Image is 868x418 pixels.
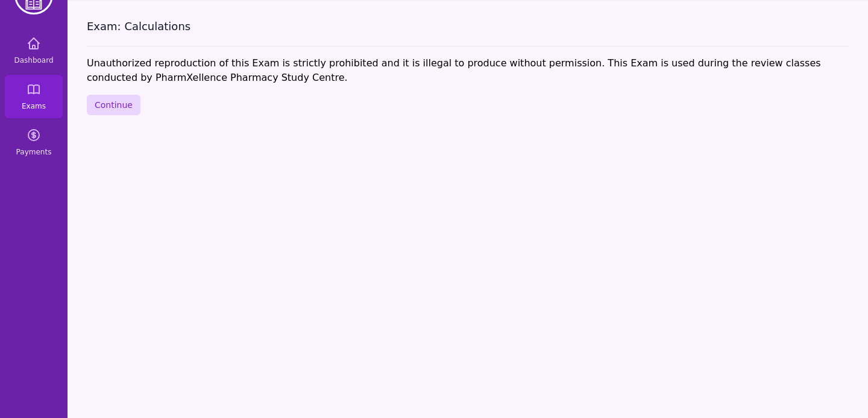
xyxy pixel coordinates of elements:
a: Exams [5,75,63,118]
button: Continue [87,95,140,115]
span: Payments [16,147,52,157]
div: Unauthorized reproduction of this Exam is strictly prohibited and it is illegal to produce withou... [87,56,849,85]
a: Dashboard [5,29,63,72]
span: Dashboard [14,55,53,65]
a: Payments [5,121,63,164]
span: Exams [22,101,46,111]
h3: Exam: Calculations [87,19,849,34]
